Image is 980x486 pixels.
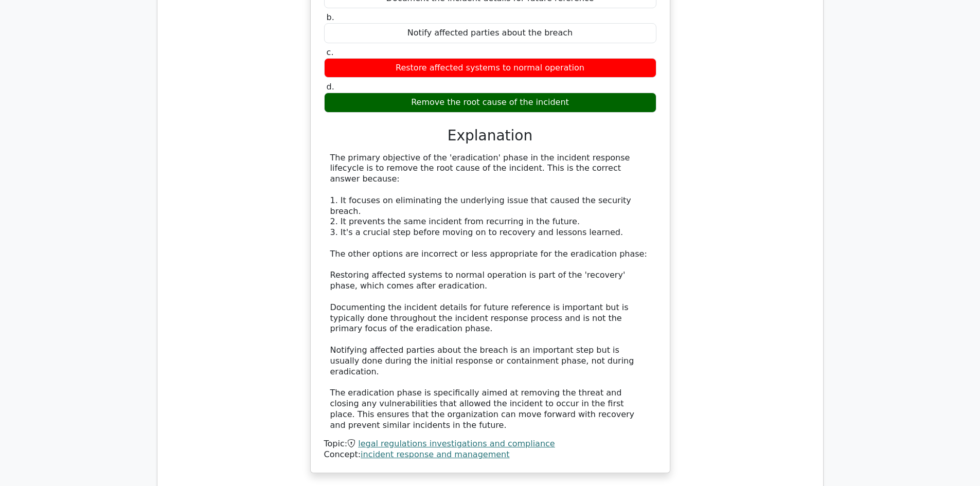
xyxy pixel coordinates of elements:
[327,47,334,57] span: c.
[324,449,656,460] div: Concept:
[324,439,656,449] div: Topic:
[358,439,555,448] a: legal regulations investigations and compliance
[330,153,650,431] div: The primary objective of the 'eradication' phase in the incident response lifecycle is to remove ...
[330,127,650,145] h3: Explanation
[324,58,656,78] div: Restore affected systems to normal operation
[361,449,509,459] a: incident response and management
[327,12,334,22] span: b.
[324,93,656,113] div: Remove the root cause of the incident
[327,82,334,92] span: d.
[324,23,656,43] div: Notify affected parties about the breach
